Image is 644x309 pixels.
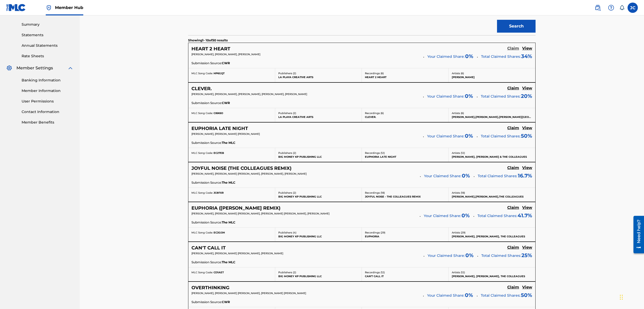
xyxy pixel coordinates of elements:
[191,46,230,52] h5: HEART 2 HEART
[507,245,519,250] h5: Claim
[452,274,532,278] p: [PERSON_NAME], [PERSON_NAME], THE COLLEAGUES
[452,235,532,238] p: [PERSON_NAME], [PERSON_NAME], THE COLLEAGUES
[278,151,359,155] p: Publishers ( 2 )
[424,213,461,219] span: Your Claimed Share:
[522,46,532,51] h5: View
[452,155,532,159] p: [PERSON_NAME], [PERSON_NAME] & THE COLLEAGUES
[628,3,638,13] div: User Menu
[191,180,222,185] span: Submission Source:
[188,38,228,43] p: Showing 1 - 10 of 50 results
[465,92,473,100] span: 0 %
[618,284,644,309] iframe: Chat Widget
[522,205,532,210] h5: View
[481,293,520,298] span: Total Claimed Shares:
[214,72,225,75] span: HP6GQT
[278,235,359,238] p: BIG MONEY KP PUBLISHING LLC
[22,22,73,27] a: Summary
[465,52,473,60] span: 0 %
[365,151,445,155] p: Recordings ( 12 )
[497,20,536,33] button: Search
[522,165,532,170] h5: View
[507,165,519,170] h5: Claim
[595,5,601,11] img: search
[191,260,222,265] span: Submission Source:
[222,220,235,225] span: The MLC
[222,101,230,105] span: CWR
[191,53,260,56] span: [PERSON_NAME], [PERSON_NAME], [PERSON_NAME]
[55,5,83,11] span: Member Hub
[222,260,235,265] span: The MLC
[191,165,291,171] h5: JOYFUL NOISE (THE COLLEAGUES REMIX)
[365,231,445,235] p: Recordings ( 29 )
[214,231,225,234] span: EC3GOH
[191,191,213,194] span: MLC Song Code:
[465,291,473,299] span: 0 %
[452,75,532,79] p: [PERSON_NAME]
[278,191,359,195] p: Publishers ( 2 )
[191,92,307,96] span: [PERSON_NAME], [PERSON_NAME], [PERSON_NAME], [PERSON_NAME], [PERSON_NAME]
[365,270,445,274] p: Recordings ( 12 )
[222,300,230,304] span: CWR
[522,46,532,52] a: View
[507,205,519,210] h5: Claim
[191,101,222,105] span: Submission Source:
[191,151,213,155] span: MLC Song Code:
[521,92,532,100] span: 20 %
[365,71,445,75] p: Recordings ( 6 )
[22,120,73,125] a: Member Benefits
[191,292,306,295] span: [PERSON_NAME], [PERSON_NAME] [PERSON_NAME], [PERSON_NAME] [PERSON_NAME]
[427,94,464,99] span: Your Claimed Share:
[452,151,532,155] p: Artists ( 12 )
[278,155,359,159] p: BIG MONEY KP PUBLISHING LLC
[365,274,445,278] p: CAN'T CALL IT
[365,75,445,79] p: HEART 2 HEART
[278,115,359,119] p: LA PLAYA CREATIVE ARTS
[191,205,280,211] h5: EUPHORIA (RAHEEM DEVAUGHN REMIX)
[214,271,224,274] span: CD1AET
[191,220,222,225] span: Submission Source:
[222,141,235,145] span: The MLC
[67,65,73,71] img: expand
[191,111,213,115] span: MLC Song Code:
[619,5,624,10] div: Notifications
[452,191,532,195] p: Artists ( 18 )
[462,172,470,180] span: 0 %
[191,172,307,175] span: [PERSON_NAME], [PERSON_NAME] [PERSON_NAME], [PERSON_NAME], [PERSON_NAME]
[191,72,213,75] span: MLC Song Code:
[478,174,517,178] span: Total Claimed Shares:
[521,291,532,299] span: 50 %
[278,71,359,75] p: Publishers ( 2 )
[278,231,359,235] p: Publishers ( 4 )
[6,65,12,71] img: Member Settings
[191,245,226,251] h5: CAN'T CALL IT
[22,32,73,38] a: Statements
[522,86,532,91] a: View
[278,111,359,115] p: Publishers ( 2 )
[191,132,260,136] span: [PERSON_NAME], [PERSON_NAME] [PERSON_NAME]
[424,173,461,179] span: Your Claimed Share:
[46,5,52,11] img: Top Rightsholder
[593,3,603,13] a: Public Search
[278,195,359,199] p: BIG MONEY KP PUBLISHING LLC
[608,5,614,11] img: help
[462,212,470,219] span: 0 %
[452,231,532,235] p: Artists ( 29 )
[452,111,532,115] p: Artists ( 6 )
[222,180,235,185] span: The MLC
[427,134,464,139] span: Your Claimed Share:
[427,54,465,59] span: Your Claimed Share:
[278,75,359,79] p: LA PLAYA CREATIVE ARTS
[452,195,532,199] p: [PERSON_NAME],[PERSON_NAME],THE COLLEAGUES
[222,61,230,65] span: CWR
[16,65,53,71] span: Member Settings
[522,165,532,171] a: View
[191,252,283,255] span: [PERSON_NAME], [PERSON_NAME] [PERSON_NAME], [PERSON_NAME]
[522,126,532,130] h5: View
[518,212,532,219] span: 41.7 %
[522,126,532,131] a: View
[518,172,532,180] span: 16.7 %
[428,253,465,258] span: Your Claimed Share:
[427,293,464,298] span: Your Claimed Share:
